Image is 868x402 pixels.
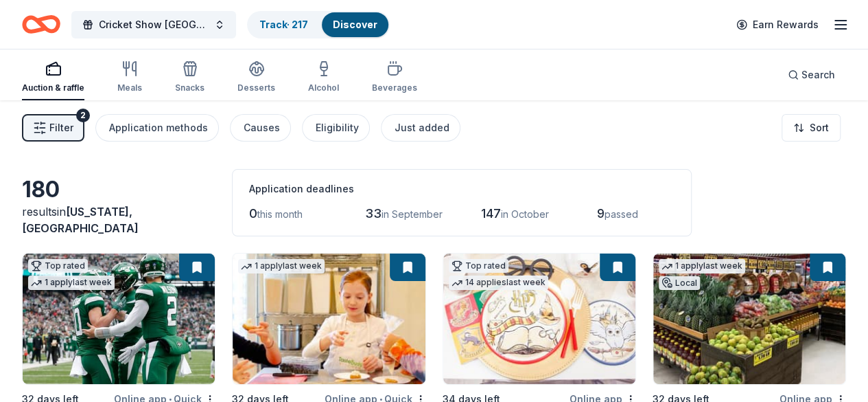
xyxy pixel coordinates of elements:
div: Local [659,276,700,290]
button: Auction & raffle [22,55,84,100]
span: passed [605,208,638,220]
span: in October [501,208,549,220]
span: 0 [249,206,257,221]
div: Top rated [449,259,508,273]
div: Just added [395,120,449,136]
a: Discover [333,19,377,30]
div: Application deadlines [249,181,675,197]
img: Image for Oriental Trading [443,254,635,384]
div: Causes [244,120,280,136]
div: Eligibility [316,120,359,136]
div: Meals [117,82,142,93]
a: Home [22,8,60,41]
div: Desserts [237,82,275,93]
button: Application methods [95,114,219,142]
div: Beverages [372,82,417,93]
div: 1 apply last week [238,259,325,273]
span: [US_STATE], [GEOGRAPHIC_DATA] [22,205,139,235]
div: Auction & raffle [22,82,84,93]
div: results [22,203,215,236]
button: Snacks [175,55,204,100]
span: 147 [481,206,501,221]
button: Meals [117,55,142,100]
button: Desserts [237,55,275,100]
span: in September [382,208,443,220]
span: Search [801,67,835,83]
div: 14 applies last week [449,276,548,290]
button: Cricket Show [GEOGRAPHIC_DATA] [71,11,236,38]
img: Image for New York Jets (In-Kind Donation) [23,254,215,384]
div: 1 apply last week [659,259,745,273]
img: Image for Western Beef [653,254,845,384]
span: in [22,205,139,235]
button: Track· 217Discover [247,11,390,38]
img: Image for Taste Buds Kitchen [233,254,425,384]
div: 180 [22,176,215,203]
div: Snacks [175,82,204,93]
span: Filter [49,120,73,136]
div: 1 apply last week [28,276,115,290]
button: Just added [381,114,460,142]
button: Sort [782,114,841,142]
button: Eligibility [302,114,370,142]
span: Cricket Show [GEOGRAPHIC_DATA] [99,16,209,33]
span: this month [257,208,303,220]
button: Causes [230,114,291,142]
span: Sort [810,120,829,136]
a: Track· 217 [259,19,308,30]
span: 9 [597,206,605,221]
div: Alcohol [308,82,339,93]
button: Alcohol [308,55,339,100]
div: Application methods [109,120,208,136]
button: Beverages [372,55,417,100]
span: 33 [365,206,382,221]
button: Filter2 [22,114,84,142]
a: Earn Rewards [728,12,827,37]
div: Top rated [28,259,88,273]
div: 2 [76,109,90,122]
button: Search [777,61,846,89]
